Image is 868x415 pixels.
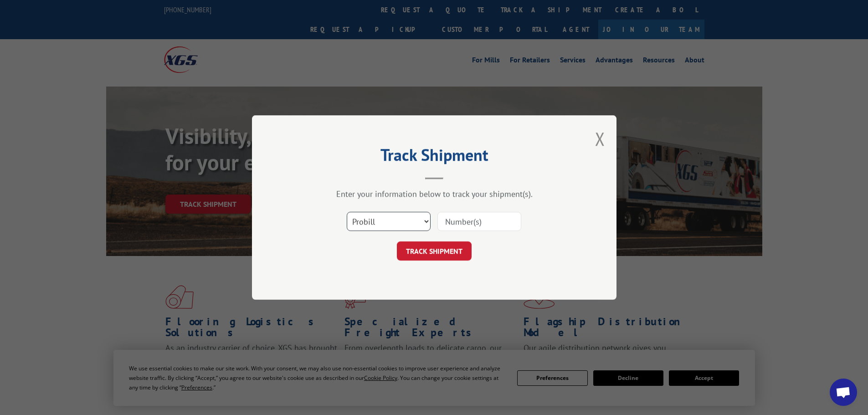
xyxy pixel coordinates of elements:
[397,241,472,261] button: TRACK SHIPMENT
[437,212,521,231] input: Number(s)
[298,149,571,166] h2: Track Shipment
[830,379,857,406] div: Open chat
[298,189,571,199] div: Enter your information below to track your shipment(s).
[595,127,605,151] button: Close modal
